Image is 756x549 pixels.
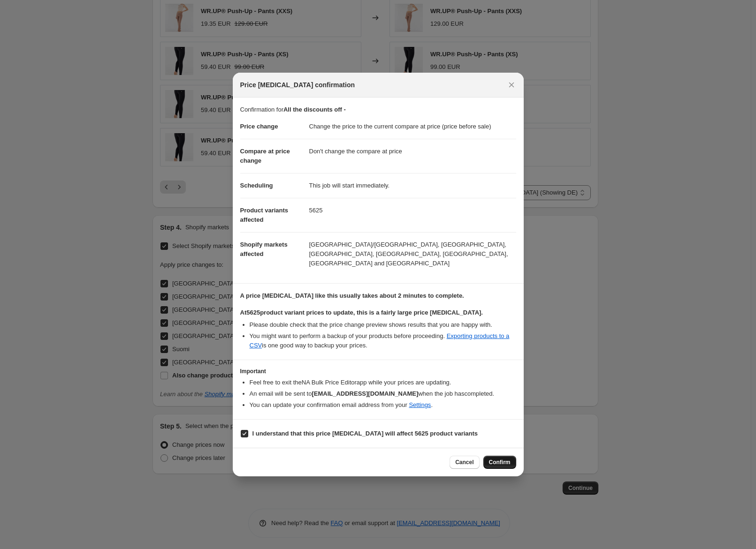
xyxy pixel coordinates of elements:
li: Please double check that the price change preview shows results that you are happy with. [250,320,516,330]
li: You can update your confirmation email address from your . [250,400,516,410]
dd: This job will start immediately. [309,173,516,198]
b: A price [MEDICAL_DATA] like this usually takes about 2 minutes to complete. [240,292,464,299]
b: All the discounts off - [283,106,346,113]
button: Cancel [450,456,479,469]
li: An email will be sent to when the job has completed . [250,389,516,399]
b: At 5625 product variant prices to update, this is a fairly large price [MEDICAL_DATA]. [240,309,483,316]
span: Cancel [455,459,473,466]
dd: Don't change the compare at price [309,139,516,164]
li: Feel free to exit the NA Bulk Price Editor app while your prices are updating. [250,378,516,387]
b: I understand that this price [MEDICAL_DATA] will affect 5625 product variants [252,430,478,437]
dd: [GEOGRAPHIC_DATA]/[GEOGRAPHIC_DATA], [GEOGRAPHIC_DATA], [GEOGRAPHIC_DATA], [GEOGRAPHIC_DATA], [GE... [309,232,516,276]
button: Confirm [483,456,516,469]
span: Scheduling [240,182,273,189]
span: Price [MEDICAL_DATA] confirmation [240,80,355,90]
dd: Change the price to the current compare at price (price before sale) [309,114,516,139]
span: Product variants affected [240,207,289,223]
p: Confirmation for [240,105,516,114]
span: Price change [240,123,278,130]
span: Confirm [489,459,511,466]
span: Compare at price change [240,148,290,164]
a: Settings [409,401,431,408]
dd: 5625 [309,198,516,223]
li: You might want to perform a backup of your products before proceeding. is one good way to backup ... [250,331,516,350]
button: Close [505,78,518,91]
span: Shopify markets affected [240,241,288,257]
b: [EMAIL_ADDRESS][DOMAIN_NAME] [312,390,418,397]
h3: Important [240,368,516,375]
